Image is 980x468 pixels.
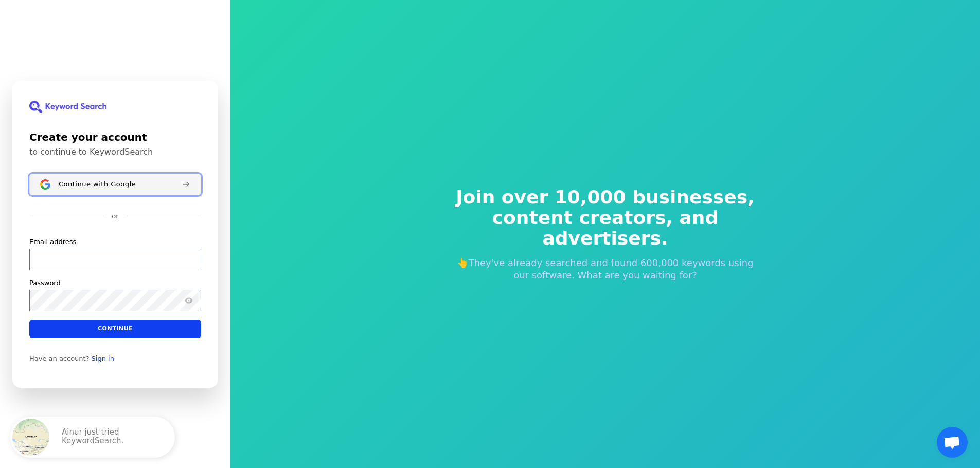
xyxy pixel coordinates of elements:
[112,212,118,221] p: or
[449,257,762,282] p: 👆They've already searched and found 600,000 keywords using our software. What are you waiting for?
[183,294,195,306] button: Show password
[29,278,61,287] label: Password
[29,174,201,195] button: Sign in with GoogleContinue with Google
[29,237,76,246] label: Email address
[62,428,165,446] p: Ainur just tried KeywordSearch.
[59,180,136,188] span: Continue with Google
[12,419,49,456] img: Kazakhstan
[29,147,201,157] p: to continue to KeywordSearch
[937,427,968,458] a: Open chat
[92,354,114,362] a: Sign in
[449,187,762,208] span: Join over 10,000 businesses,
[29,319,201,338] button: Continue
[449,208,762,249] span: content creators, and advertisers.
[29,101,106,113] img: KeywordSearch
[29,129,201,145] h1: Create your account
[40,179,50,190] img: Sign in with Google
[29,354,90,362] span: Have an account?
